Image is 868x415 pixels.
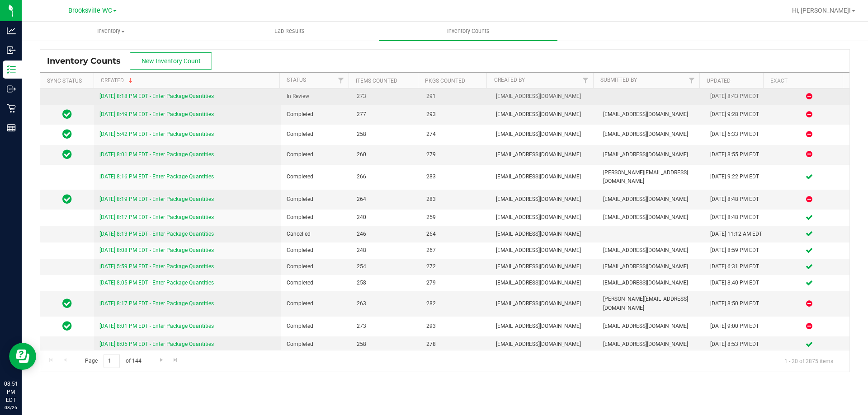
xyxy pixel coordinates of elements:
span: [EMAIL_ADDRESS][DOMAIN_NAME] [603,340,699,349]
a: Inventory [22,22,200,41]
a: [DATE] 8:19 PM EDT - Enter Package Quantities [99,196,214,202]
a: Filter [684,73,699,88]
div: [DATE] 8:53 PM EDT [710,340,764,349]
a: Inventory Counts [379,22,557,41]
a: Pkgs Counted [425,78,465,84]
span: In Sync [62,320,72,332]
a: [DATE] 8:01 PM EDT - Enter Package Quantities [99,151,214,158]
span: 260 [357,150,415,159]
span: [EMAIL_ADDRESS][DOMAIN_NAME] [496,195,592,204]
a: Sync Status [47,78,82,84]
a: [DATE] 8:01 PM EDT - Enter Package Quantities [99,323,214,329]
span: New Inventory Count [142,57,201,65]
th: Exact [763,73,843,89]
a: Filter [334,73,349,88]
p: 08:51 PM EDT [4,380,18,404]
span: Cancelled [287,230,345,238]
span: [EMAIL_ADDRESS][DOMAIN_NAME] [496,173,592,181]
span: [PERSON_NAME][EMAIL_ADDRESS][DOMAIN_NAME] [603,168,699,186]
span: 293 [426,322,485,331]
span: 240 [357,213,415,222]
span: 279 [426,150,485,159]
div: [DATE] 9:22 PM EDT [710,173,764,181]
span: 267 [426,246,485,255]
span: [EMAIL_ADDRESS][DOMAIN_NAME] [496,150,592,159]
inline-svg: Analytics [7,26,16,35]
span: 258 [357,340,415,349]
div: [DATE] 6:31 PM EDT [710,262,764,271]
span: 283 [426,195,485,204]
a: Status [287,77,306,83]
a: Created By [494,77,525,83]
span: [EMAIL_ADDRESS][DOMAIN_NAME] [603,262,699,271]
div: [DATE] 8:48 PM EDT [710,195,764,204]
span: [EMAIL_ADDRESS][DOMAIN_NAME] [496,246,592,255]
span: Inventory Counts [435,27,502,35]
span: In Sync [62,148,72,161]
span: Completed [287,130,345,139]
span: 264 [357,195,415,204]
span: [PERSON_NAME][EMAIL_ADDRESS][DOMAIN_NAME] [603,295,699,312]
div: [DATE] 8:43 PM EDT [710,92,764,101]
span: 266 [357,173,415,181]
span: Completed [287,279,345,287]
span: [EMAIL_ADDRESS][DOMAIN_NAME] [603,150,699,159]
inline-svg: Reports [7,123,16,132]
a: [DATE] 8:18 PM EDT - Enter Package Quantities [99,93,214,99]
span: 258 [357,130,415,139]
span: [EMAIL_ADDRESS][DOMAIN_NAME] [496,110,592,119]
a: [DATE] 5:59 PM EDT - Enter Package Quantities [99,263,214,270]
inline-svg: Outbound [7,84,16,93]
span: 259 [426,213,485,222]
span: Completed [287,150,345,159]
span: [EMAIL_ADDRESS][DOMAIN_NAME] [603,322,699,331]
span: 246 [357,230,415,238]
span: 278 [426,340,485,349]
span: [EMAIL_ADDRESS][DOMAIN_NAME] [496,322,592,331]
a: Lab Results [200,22,379,41]
span: In Sync [62,297,72,310]
span: [EMAIL_ADDRESS][DOMAIN_NAME] [603,110,699,119]
div: [DATE] 9:00 PM EDT [710,322,764,331]
span: In Sync [62,193,72,205]
a: Updated [707,78,731,84]
span: 263 [357,299,415,308]
span: Brooksville WC [68,7,112,14]
a: Created [101,77,134,84]
a: [DATE] 8:17 PM EDT - Enter Package Quantities [99,300,214,307]
button: New Inventory Count [130,52,212,70]
inline-svg: Retail [7,104,16,113]
span: Completed [287,322,345,331]
span: 293 [426,110,485,119]
span: 279 [426,279,485,287]
span: 273 [357,92,415,101]
span: Completed [287,213,345,222]
span: 274 [426,130,485,139]
span: [EMAIL_ADDRESS][DOMAIN_NAME] [496,340,592,349]
span: 273 [357,322,415,331]
a: Filter [578,73,593,88]
span: [EMAIL_ADDRESS][DOMAIN_NAME] [496,213,592,222]
span: Completed [287,246,345,255]
span: Completed [287,110,345,119]
span: 282 [426,299,485,308]
span: [EMAIL_ADDRESS][DOMAIN_NAME] [496,279,592,287]
a: [DATE] 8:49 PM EDT - Enter Package Quantities [99,111,214,117]
div: [DATE] 8:48 PM EDT [710,213,764,222]
a: [DATE] 8:08 PM EDT - Enter Package Quantities [99,247,214,253]
span: [EMAIL_ADDRESS][DOMAIN_NAME] [496,230,592,238]
span: In Review [287,92,345,101]
a: [DATE] 8:05 PM EDT - Enter Package Quantities [99,280,214,286]
span: 264 [426,230,485,238]
span: 1 - 20 of 2875 items [777,354,840,368]
a: Go to the next page [155,354,168,366]
span: Completed [287,173,345,181]
span: In Sync [62,108,72,121]
a: [DATE] 5:42 PM EDT - Enter Package Quantities [99,131,214,137]
span: In Sync [62,128,72,140]
span: Completed [287,195,345,204]
span: Completed [287,262,345,271]
span: [EMAIL_ADDRESS][DOMAIN_NAME] [496,92,592,101]
span: 277 [357,110,415,119]
span: Inventory Counts [47,56,130,66]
